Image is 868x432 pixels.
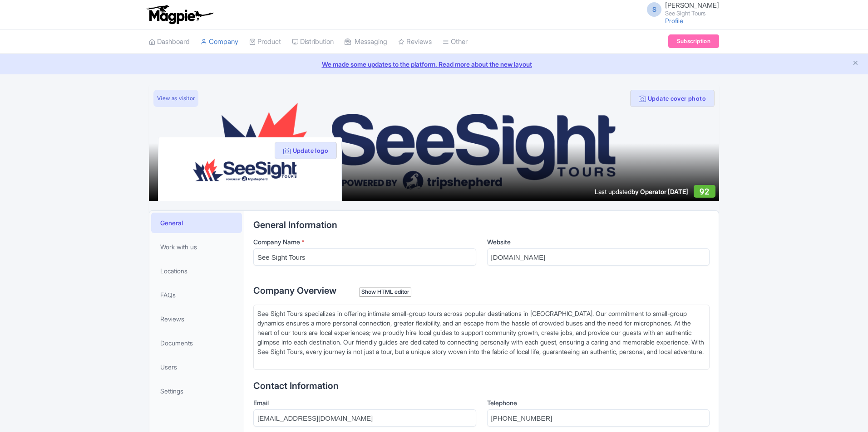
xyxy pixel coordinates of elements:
span: Reviews [160,314,184,324]
a: S [PERSON_NAME] See Sight Tours [641,2,719,16]
span: Telephone [487,399,517,407]
span: Work with us [160,242,197,252]
a: View as visitor [153,90,198,107]
span: Website [487,238,511,246]
span: Documents [160,338,193,348]
a: We made some updates to the platform. Read more about the new layout [5,59,863,69]
span: General [160,218,183,228]
div: Last updated [595,187,688,196]
h2: Contact Information [253,381,710,391]
a: Subscription [668,34,719,48]
a: Dashboard [149,29,190,54]
a: Other [443,29,468,54]
a: Company [201,29,238,54]
a: Users [151,357,242,377]
button: Close announcement [852,58,859,69]
span: S [647,2,661,17]
span: Email [253,399,269,407]
span: Users [160,362,177,372]
span: Settings [160,386,183,396]
a: FAQs [151,285,242,305]
a: Product [249,29,281,54]
span: 92 [700,187,709,196]
span: [PERSON_NAME] [665,1,719,10]
span: FAQs [160,290,176,300]
a: Locations [151,261,242,281]
a: Reviews [151,309,242,329]
a: General [151,213,242,233]
h2: General Information [253,220,710,230]
button: Update cover photo [630,90,715,107]
span: by Operator [DATE] [631,188,688,195]
a: Reviews [398,29,432,54]
img: y4x9xczuqguk8wjx7mgb.png [177,145,323,194]
small: See Sight Tours [665,10,719,16]
a: Profile [665,17,683,24]
div: Show HTML editor [359,287,411,297]
a: Work with us [151,237,242,257]
span: Company Name [253,238,300,246]
span: Locations [160,266,187,276]
a: Settings [151,381,242,401]
button: Update logo [275,142,337,159]
span: Company Overview [253,285,336,296]
a: Messaging [345,29,387,54]
a: Documents [151,333,242,353]
a: Distribution [292,29,334,54]
img: logo-ab69f6fb50320c5b225c76a69d11143b.png [144,5,215,24]
div: See Sight Tours specializes in offering intimate small-group tours across popular destinations in... [257,309,705,366]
